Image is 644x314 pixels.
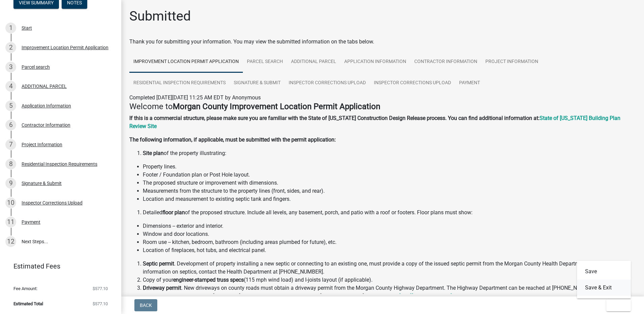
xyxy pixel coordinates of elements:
div: Residential Inspection Requirements [22,162,97,166]
span: $577.10 [93,286,108,291]
li: Footer / Foundation plan or Post Hole layout. [143,171,636,179]
a: Signature & Submit [230,72,285,94]
li: Measurements from the structure to the property lines (front, sides, and rear). [143,187,636,195]
span: Exit [612,303,621,308]
div: Start [22,26,32,30]
a: Contractor Information [410,51,481,73]
div: 12 [5,236,16,247]
button: Back [134,299,157,311]
div: Exit [577,261,631,299]
wm-modal-confirm: Summary [13,0,59,6]
div: 1 [5,23,16,33]
div: 6 [5,120,16,130]
div: Application Information [22,103,71,108]
span: $577.10 [93,302,108,306]
span: Back [140,303,152,308]
strong: Site plan [143,150,164,156]
h1: Submitted [129,8,191,24]
strong: Morgan County Improvement Location Permit Application [173,102,380,111]
li: Dimensions -- exterior and interior. [143,222,636,230]
button: Exit [606,299,631,311]
li: of the property illustrating: [143,149,636,157]
strong: Driveway permit [143,285,181,291]
div: Parcel search [22,65,50,69]
li: Location of fireplaces, hot tubs, and electrical panel. [143,246,636,254]
button: Save & Exit [577,280,631,296]
strong: engineer-stamped truss specs [173,277,244,283]
div: 11 [5,217,16,227]
div: 2 [5,42,16,53]
div: 4 [5,81,16,92]
strong: floor plan [162,209,185,216]
span: Estimated Total [13,302,43,306]
span: Completed [DATE][DATE] 11:25 AM EDT by Anonymous [129,94,261,101]
span: Fee Amount: [13,286,37,291]
div: 9 [5,178,16,189]
div: Contractor Information [22,123,70,127]
a: Application Information [340,51,410,73]
li: Room use -- kitchen, bedroom, bathroom (including areas plumbed for future), etc. [143,238,636,246]
h4: Welcome to [129,102,636,112]
a: Estimated Fees [5,259,110,273]
a: Inspector Corrections Upload [370,72,455,94]
button: Save [577,263,631,280]
div: 10 [5,197,16,208]
a: Inspector Corrections Upload [285,72,370,94]
li: Copy of your (115 mph wind load) and I-joists layout (if applicable). [143,276,636,284]
div: Improvement Location Permit Application [22,45,108,50]
wm-modal-confirm: Notes [62,0,87,6]
div: Thank you for submitting your information. You may view the submitted information on the tabs below. [129,38,636,46]
li: Location and measurement to existing septic tank and fingers. [143,195,636,203]
a: Payment [455,72,484,94]
strong: If this is a commercial structure, please make sure you are familiar with the State of [US_STATE]... [129,115,540,121]
li: Property lines. [143,163,636,171]
div: Signature & Submit [22,181,62,186]
a: Improvement Location Permit Application [129,51,243,73]
strong: Septic permit [143,260,174,267]
div: Inspector Corrections Upload [22,200,83,205]
strong: The following information, if applicable, must be submitted with the permit application: [129,136,336,143]
a: Parcel search [243,51,287,73]
a: Project Information [481,51,542,73]
div: Payment [22,220,40,224]
div: ADDITIONAL PARCEL [22,84,67,89]
a: [URL][DOMAIN_NAME] [399,293,452,299]
li: The proposed structure or improvement with dimensions. [143,179,636,187]
div: 3 [5,62,16,72]
li: . New driveways on county roads must obtain a driveway permit from the Morgan County Highway Depa... [143,284,636,300]
div: 5 [5,100,16,111]
li: . Development of property installing a new septic or connecting to an existing one, must provide ... [143,260,636,276]
li: Detailed of the proposed structure. Include all levels, any basement, porch, and patio with a roo... [143,209,636,217]
a: ADDITIONAL PARCEL [287,51,340,73]
a: Residential Inspection Requirements [129,72,230,94]
a: State of [US_STATE] Building Plan Review Site [129,115,620,129]
div: 7 [5,139,16,150]
div: Project Information [22,142,62,147]
li: Window and door locations. [143,230,636,238]
div: 8 [5,159,16,169]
